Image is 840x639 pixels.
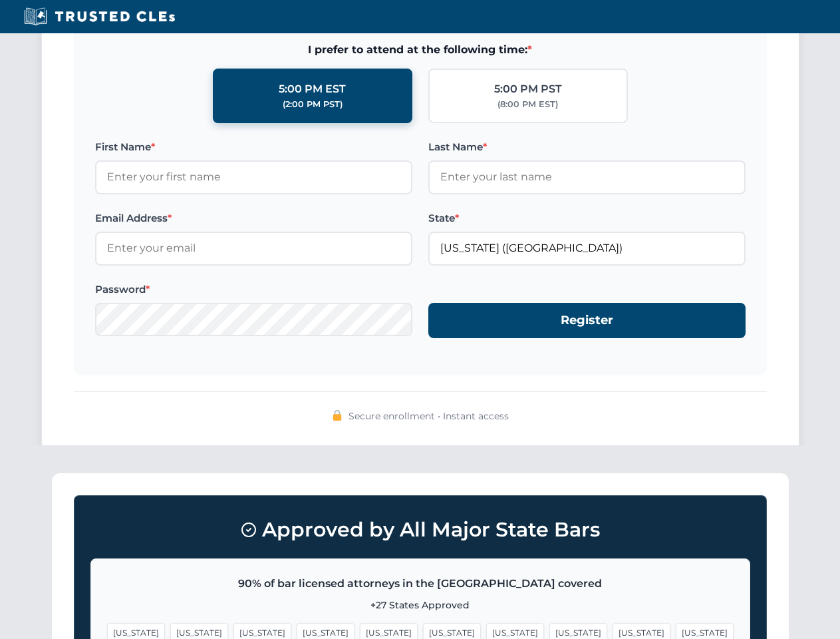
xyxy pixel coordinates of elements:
[107,598,734,612] p: +27 States Approved
[349,409,509,423] span: Secure enrollment • Instant access
[428,210,746,226] label: State
[20,7,179,27] img: Trusted CLEs
[90,512,750,548] h3: Approved by All Major State Bars
[95,282,412,298] label: Password
[428,160,746,194] input: Enter your last name
[95,139,412,155] label: First Name
[95,160,412,194] input: Enter your first name
[428,303,746,338] button: Register
[428,139,746,155] label: Last Name
[95,210,412,226] label: Email Address
[107,575,734,592] p: 90% of bar licensed attorneys in the [GEOGRAPHIC_DATA] covered
[332,410,343,421] img: 🔒
[95,41,746,59] span: I prefer to attend at the following time:
[428,232,746,265] input: Florida (FL)
[279,81,346,98] div: 5:00 PM EST
[494,81,562,98] div: 5:00 PM PST
[95,232,412,265] input: Enter your email
[283,98,343,111] div: (2:00 PM PST)
[497,98,558,111] div: (8:00 PM EST)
